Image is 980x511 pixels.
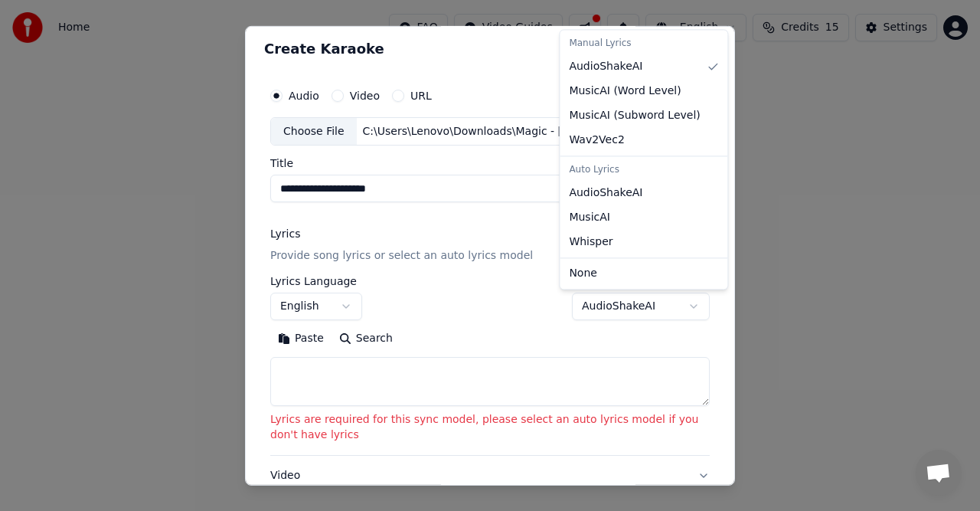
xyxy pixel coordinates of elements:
[563,159,724,181] div: Auto Lyrics
[569,133,624,148] span: Wav2Vec2
[569,59,642,74] span: AudioShakeAI
[569,185,642,201] span: AudioShakeAI
[569,84,681,99] span: MusicAI ( Word Level )
[569,108,700,123] span: MusicAI ( Subword Level )
[569,234,612,250] span: Whisper
[569,210,610,225] span: MusicAI
[563,33,724,54] div: Manual Lyrics
[569,266,597,281] span: None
